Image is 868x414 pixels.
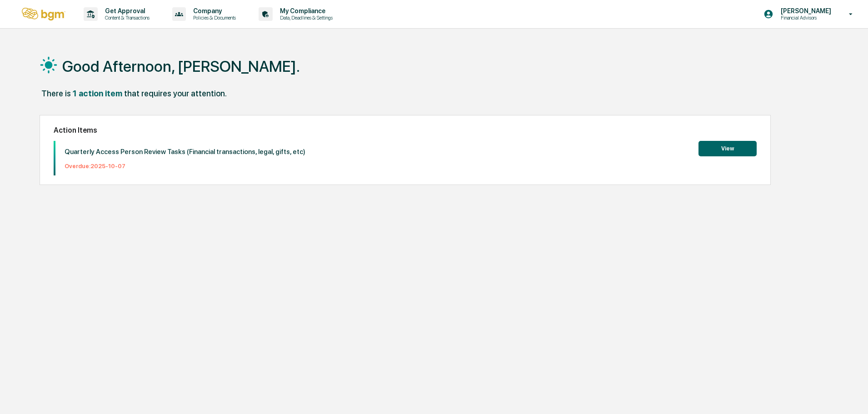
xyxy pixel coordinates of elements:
button: View [698,141,757,156]
p: Data, Deadlines & Settings [273,15,337,21]
p: [PERSON_NAME] [773,7,836,15]
p: Company [186,7,240,15]
p: My Compliance [273,7,337,15]
img: logo [22,8,65,20]
p: Content & Transactions [98,15,154,21]
h2: Action Items [54,126,757,135]
p: Quarterly Access Person Review Tasks (Financial transactions, legal, gifts, etc) [65,148,305,156]
a: View [698,144,757,152]
div: 1 action item [73,89,122,98]
p: Financial Advisors [773,15,836,21]
p: Get Approval [98,7,154,15]
h1: Good Afternoon, [PERSON_NAME]. [62,57,300,75]
p: Policies & Documents [186,15,240,21]
p: Overdue: 2025-10-07 [65,163,305,170]
div: There is [41,89,71,98]
div: that requires your attention. [124,89,227,98]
